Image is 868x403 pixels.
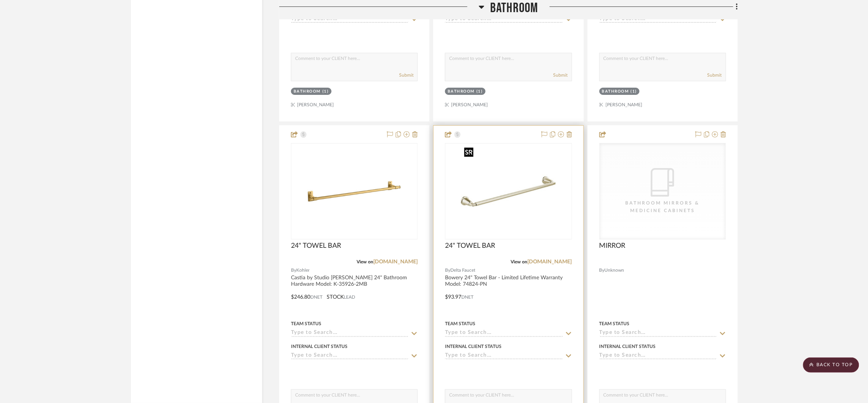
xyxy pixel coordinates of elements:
span: 24" TOWEL BAR [291,242,341,250]
img: 24" TOWEL BAR [461,144,556,239]
input: Type to Search… [445,16,563,23]
input: Type to Search… [599,353,717,360]
input: Type to Search… [291,330,409,337]
div: (1) [631,89,637,94]
input: Type to Search… [599,16,717,23]
div: Internal Client Status [599,343,656,350]
span: View on [357,260,373,264]
input: Type to Search… [291,353,409,360]
input: Type to Search… [291,16,409,23]
span: By [291,267,296,274]
div: 0 [445,143,571,239]
span: View on [511,260,528,264]
div: Team Status [599,320,630,327]
div: Internal Client Status [291,343,348,350]
div: Bathroom [602,89,629,94]
span: Kohler [296,267,310,274]
scroll-to-top-button: BACK TO TOP [803,357,859,373]
div: Team Status [445,320,475,327]
span: By [445,267,450,274]
div: 0 [291,143,417,239]
input: Type to Search… [445,330,563,337]
div: Bathroom Mirrors & Medicine Cabinets [625,199,701,214]
a: [DOMAIN_NAME] [373,259,418,264]
button: Submit [554,72,568,79]
button: Submit [399,72,414,79]
div: Bathroom [294,89,321,94]
input: Type to Search… [445,353,563,360]
span: 24" TOWEL BAR [445,242,495,250]
span: By [599,267,605,274]
div: Team Status [291,320,321,327]
img: 24" TOWEL BAR [307,144,402,239]
span: Delta Faucet [450,267,475,274]
input: Type to Search… [599,330,717,337]
div: Internal Client Status [445,343,502,350]
div: (1) [476,89,483,94]
span: MIRROR [599,242,626,250]
span: Unknown [605,267,624,274]
div: Bathroom [448,89,475,94]
a: [DOMAIN_NAME] [528,259,572,264]
button: Submit [708,72,722,79]
div: (1) [322,89,329,94]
